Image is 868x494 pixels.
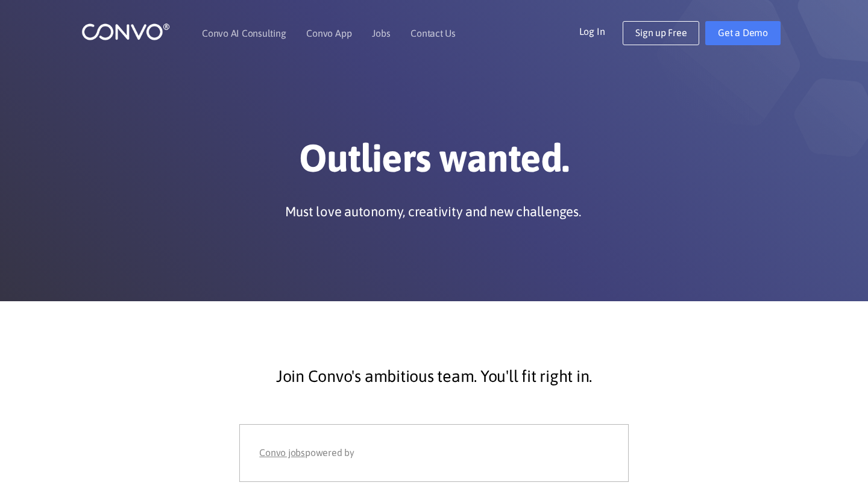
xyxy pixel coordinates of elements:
a: Convo jobs [259,444,305,462]
a: Log In [579,21,623,40]
div: powered by [259,444,608,462]
a: Jobs [372,28,390,38]
a: Contact Us [410,28,456,38]
a: Sign up Free [623,21,699,45]
a: Convo AI Consulting [202,28,286,38]
a: Convo App [306,28,351,38]
img: logo_1.png [81,22,170,41]
a: Get a Demo [705,21,781,45]
p: Join Convo's ambitious team. You'll fit right in. [108,361,759,392]
h1: Outliers wanted. [99,135,769,190]
p: Must love autonomy, creativity and new challenges. [285,202,581,220]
